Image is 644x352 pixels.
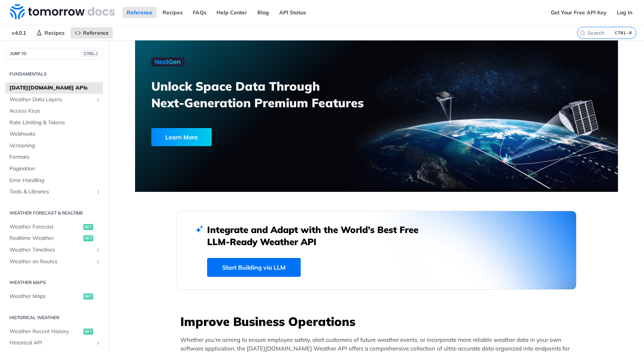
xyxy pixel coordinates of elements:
[6,233,103,244] a: Realtime Weatherget
[9,84,101,92] span: [DATE][DOMAIN_NAME] APIs
[9,293,81,300] span: Weather Maps
[9,258,93,266] span: Weather on Routes
[83,29,109,36] span: Reference
[9,328,81,335] span: Weather Recent History
[613,7,636,18] a: Log In
[83,329,93,335] span: get
[158,7,187,18] a: Recipes
[32,27,69,39] a: Recipes
[613,29,634,37] kbd: CTRL-K
[95,97,101,103] button: Show subpages for Weather Data Layers
[9,246,93,254] span: Weather Timelines
[547,7,611,18] a: Get Your Free API Key
[9,119,101,127] span: Rate Limiting & Tokens
[9,107,101,115] span: Access Keys
[180,313,576,330] h3: Improve Business Operations
[6,291,103,302] a: Weather Mapsget
[6,279,103,286] h2: Weather Maps
[151,128,338,146] a: Learn More
[6,94,103,105] a: Weather Data LayersShow subpages for Weather Data Layers
[71,27,113,39] a: Reference
[6,244,103,256] a: Weather TimelinesShow subpages for Weather Timelines
[9,96,93,103] span: Weather Data Layers
[95,247,101,253] button: Show subpages for Weather Timelines
[9,339,93,347] span: Historical API
[6,163,103,174] a: Pagination
[95,259,101,265] button: Show subpages for Weather on Routes
[6,186,103,198] a: Tools & LibrariesShow subpages for Tools & Libraries
[82,51,99,57] span: CTRL-/
[95,340,101,346] button: Show subpages for Historical API
[83,235,93,241] span: get
[6,221,103,233] a: Weather Forecastget
[6,314,103,321] h2: Historical Weather
[83,293,93,300] span: get
[6,210,103,216] h2: Weather Forecast & realtime
[9,188,93,196] span: Tools & Libraries
[45,29,65,36] span: Recipes
[9,223,81,231] span: Weather Forecast
[6,326,103,337] a: Weather Recent Historyget
[151,78,385,111] h3: Unlock Space Data Through Next-Generation Premium Features
[253,7,273,18] a: Blog
[6,117,103,128] a: Rate Limiting & Tokens
[6,256,103,267] a: Weather on RoutesShow subpages for Weather on Routes
[9,235,81,242] span: Realtime Weather
[6,82,103,94] a: [DATE][DOMAIN_NAME] APIs
[95,189,101,195] button: Show subpages for Tools & Libraries
[212,7,251,18] a: Help Center
[9,165,101,173] span: Pagination
[83,224,93,230] span: get
[6,175,103,186] a: Error Handling
[10,4,115,19] img: Tomorrow.io Weather API Docs
[6,71,103,77] h2: Fundamentals
[207,258,301,277] a: Start Building via LLM
[6,48,103,59] button: JUMP TOCTRL-/
[579,30,586,36] svg: Search
[275,7,310,18] a: API Status
[8,27,30,39] span: v4.0.1
[6,337,103,349] a: Historical APIShow subpages for Historical API
[207,224,430,248] h2: Integrate and Adapt with the World’s Best Free LLM-Ready Weather API
[189,7,211,18] a: FAQs
[123,7,157,18] a: Reference
[6,140,103,151] a: Versioning
[9,177,101,184] span: Error Handling
[6,151,103,163] a: Formats
[9,130,101,138] span: Webhooks
[9,142,101,150] span: Versioning
[6,128,103,140] a: Webhooks
[151,57,184,66] img: NextGen
[6,105,103,117] a: Access Keys
[151,128,212,146] div: Learn More
[9,153,101,161] span: Formats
